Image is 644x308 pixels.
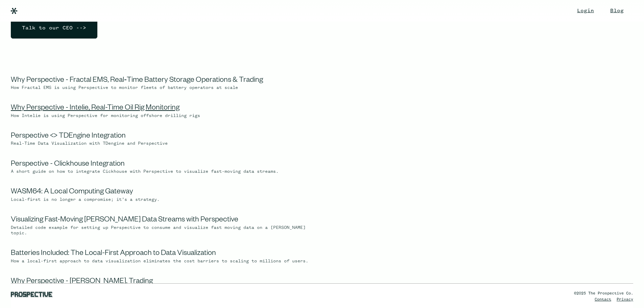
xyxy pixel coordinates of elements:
[574,290,633,297] div: ©2025 The Prospective Co.
[11,104,180,113] a: Why Perspective - Intelie, Real-Time Oil Rig Monitoring
[11,133,126,141] a: Perspective <> TDEngine Integration
[11,141,314,146] div: Real-Time Data Visualization with TDengine and Perspective
[17,18,92,38] div: Talk to our CEO -->
[11,161,125,169] a: Perspective - Clickhouse Integration
[11,188,133,196] a: WASM64: A Local Computing Gateway
[11,113,314,119] div: How Intelie is using Perspective for monitoring offshore drilling rigs
[11,169,314,174] div: A short guide on how to integrate Cickhouse with Perspective to visualize fast-moving data streams.
[11,216,238,224] a: Visualizing Fast-Moving [PERSON_NAME] Data Streams with Perspective
[11,18,97,39] a: Talk to our CEO -->
[11,259,314,264] div: How a local-first approach to data visualization eliminates the cost barriers to scaling to milli...
[11,197,314,203] div: Local-first is no longer a compromise; it’s a strategy.
[11,77,263,85] a: Why Perspective - Fractal EMS, Real‑Time Battery Storage Operations & Trading
[11,250,216,258] a: Batteries Included: The Local-First Approach to Data Visualization
[11,225,314,236] div: Detailed code example for setting up Perspective to consume and visualize fast moving data on a [...
[11,85,314,91] div: How Fractal EMS is using Perspective to monitor fleets of battery operators at scale
[617,298,633,302] a: Privacy
[595,298,611,302] a: Contact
